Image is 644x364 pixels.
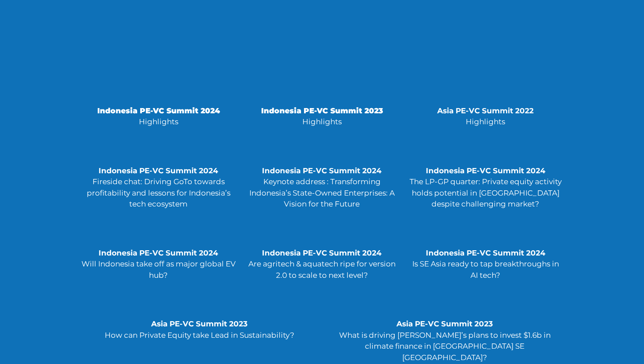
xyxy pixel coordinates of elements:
b: Indonesia PE-VC Summit 2023 [261,106,383,115]
p: Are agritech & aquatech ripe for version 2.0 to scale to next level? [244,248,399,281]
b: Indonesia PE-VC Summit 2024 [262,166,382,175]
p: The LP-GP quarter: Private equity activity holds potential in [GEOGRAPHIC_DATA] despite challengi... [408,165,563,210]
b: Asia PE-VC Summit 2023 [151,319,248,328]
p: Highlights [408,105,563,128]
b: Indonesia PE-VC Summit 2024 [262,248,382,257]
p: Will Indonesia take off as major global EV hub? [81,248,236,281]
p: Fireside chat: Driving GoTo towards profitability and lessons for Indonesia’s tech ecosystem [81,165,236,210]
p: Is SE Asia ready to tap breakthroughs in AI tech? [408,248,563,281]
p: How can Private Equity take Lead in Sustainability? [81,318,318,341]
p: Highlights [81,105,236,128]
b: Asia PE-VC Summit 2023 [396,319,493,328]
p: Highlights [244,105,399,128]
b: Indonesia PE-VC Summit 2024 [426,166,545,175]
b: Indonesia PE-VC Summit 2024 [99,248,218,257]
b: Indonesia PE-VC Summit 2024 [426,248,545,257]
b: Asia PE-VC Summit 2022 [437,106,534,115]
b: Indonesia PE-VC Summit 2024 [97,106,220,115]
p: Keynote address : Transforming Indonesia’s State-Owned Enterprises: A Vision for the Future [244,165,399,210]
p: What is driving [PERSON_NAME]’s plans to invest $1.6b in climate finance in [GEOGRAPHIC_DATA] SE ... [326,318,563,363]
b: Indonesia PE-VC Summit 2024 [99,166,218,175]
